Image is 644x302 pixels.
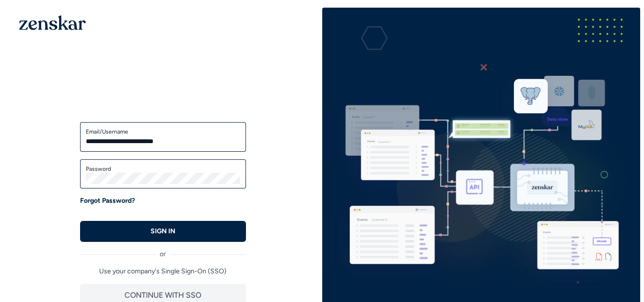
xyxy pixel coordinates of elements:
[151,227,175,236] p: SIGN IN
[80,267,246,276] p: Use your company's Single Sign-On (SSO)
[80,196,135,206] a: Forgot Password?
[80,221,246,242] button: SIGN IN
[86,128,240,135] label: Email/Username
[19,15,86,30] img: 1OGAJ2xQqyY4LXKgY66KYq0eOWRCkrZdAb3gUhuVAqdWPZE9SRJmCz+oDMSn4zDLXe31Ii730ItAGKgCKgCCgCikA4Av8PJUP...
[86,165,240,173] label: Password
[80,242,246,259] div: or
